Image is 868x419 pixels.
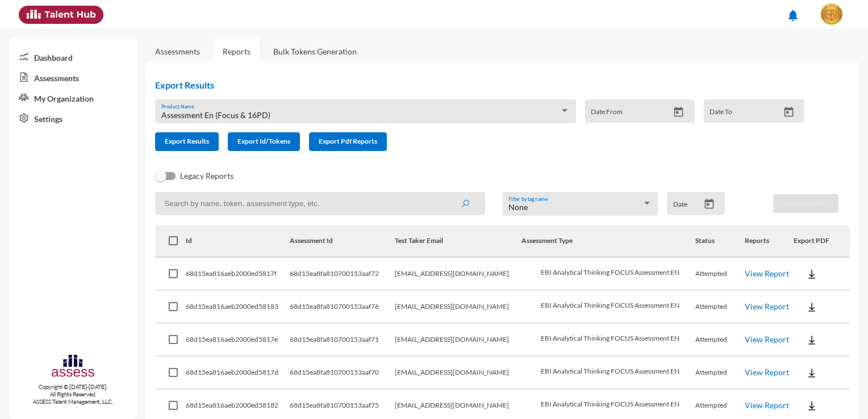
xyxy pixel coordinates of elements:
td: 68d15ea816aeb2000ed5817e [186,324,290,357]
td: Attempted [695,357,745,389]
td: 68d15ea816aeb2000ed5817f [186,258,290,291]
p: Copyright © [DATE]-[DATE]. All Rights Reserved. ASSESS Talent Management, LLC. [9,383,137,405]
a: Reports [214,37,260,65]
a: Settings [9,108,137,128]
td: EBI Analytical Thinking FOCUS Assessment EN [521,324,695,357]
th: Assessment Type [521,225,695,258]
button: Open calendar [779,106,799,118]
h2: Export Results [155,79,813,90]
td: Attempted [695,291,745,324]
td: 68d15ea8fa810700153aaf76 [290,291,395,324]
th: Id [186,225,290,258]
mat-icon: notifications [786,9,800,22]
button: Download PDF [773,194,838,213]
a: View Report [745,400,789,410]
th: Test Taker Email [395,225,521,258]
button: Export Id/Tokens [228,132,300,151]
td: 68d15ea816aeb2000ed5817d [186,357,290,389]
span: Export Pdf Reports [319,137,377,145]
td: EBI Analytical Thinking FOCUS Assessment EN [521,258,695,291]
a: Bulk Tokens Generation [264,37,366,65]
button: Open calendar [669,106,688,118]
th: Status [695,225,745,258]
input: Search by name, token, assessment type, etc. [155,192,485,215]
a: View Report [745,367,789,377]
td: [EMAIL_ADDRESS][DOMAIN_NAME] [395,357,521,389]
td: [EMAIL_ADDRESS][DOMAIN_NAME] [395,258,521,291]
img: assesscompany-logo.png [51,353,95,381]
td: [EMAIL_ADDRESS][DOMAIN_NAME] [395,324,521,357]
td: Attempted [695,258,745,291]
td: [EMAIL_ADDRESS][DOMAIN_NAME] [395,291,521,324]
button: Export Pdf Reports [309,132,387,151]
th: Assessment Id [290,225,395,258]
td: 68d15ea8fa810700153aaf71 [290,324,395,357]
td: 68d15ea816aeb2000ed58183 [186,291,290,324]
td: 68d15ea8fa810700153aaf72 [290,258,395,291]
span: Legacy Reports [180,169,233,183]
span: None [508,202,528,212]
span: Export Results [165,137,209,145]
a: My Organization [9,87,137,108]
span: Export Id/Tokens [237,137,290,145]
th: Reports [745,225,794,258]
button: Open calendar [699,198,719,210]
a: Dashboard [9,47,137,67]
td: Attempted [695,324,745,357]
button: Export Results [155,132,219,151]
span: Download PDF [783,199,829,207]
a: Assessments [9,67,137,87]
th: Export PDF [794,225,850,258]
a: View Report [745,334,789,344]
span: Assessment En (Focus & 16PD) [161,110,270,120]
td: 68d15ea8fa810700153aaf70 [290,357,395,389]
a: View Report [745,301,789,311]
td: EBI Analytical Thinking FOCUS Assessment EN [521,291,695,324]
a: View Report [745,269,789,278]
td: EBI Analytical Thinking FOCUS Assessment EN [521,357,695,389]
a: Assessments [155,47,200,56]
